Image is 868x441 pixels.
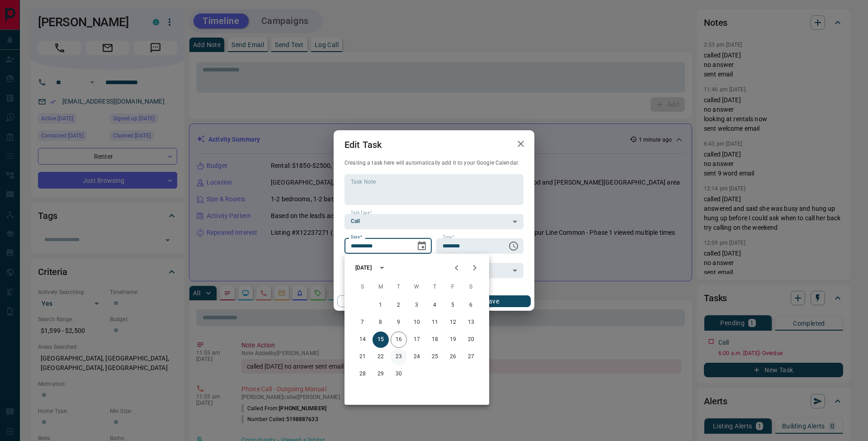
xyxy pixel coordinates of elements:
[463,297,479,313] button: 6
[344,214,524,229] div: Call
[373,332,389,348] button: 15
[391,297,407,313] button: 2
[337,295,415,307] button: Cancel
[373,278,389,296] span: Monday
[505,237,523,255] button: Choose time, selected time is 6:00 AM
[334,130,392,159] h2: Edit Task
[466,259,484,277] button: Next month
[413,237,431,255] button: Choose date, selected date is Sep 15, 2025
[355,264,372,272] div: [DATE]
[445,314,461,331] button: 12
[373,366,389,382] button: 29
[351,210,372,216] label: Task Type
[409,297,425,313] button: 3
[354,349,371,365] button: 21
[391,314,407,331] button: 9
[374,260,390,275] button: calendar view is open, switch to year view
[463,278,479,296] span: Saturday
[391,278,407,296] span: Tuesday
[354,332,371,348] button: 14
[351,234,362,240] label: Date
[453,295,531,307] button: Save
[427,349,443,365] button: 25
[427,297,443,313] button: 4
[427,278,443,296] span: Thursday
[445,332,461,348] button: 19
[391,332,407,348] button: 16
[427,332,443,348] button: 18
[463,349,479,365] button: 27
[445,278,461,296] span: Friday
[391,349,407,365] button: 23
[463,314,479,331] button: 13
[427,314,443,331] button: 11
[409,332,425,348] button: 17
[445,297,461,313] button: 5
[448,259,466,277] button: Previous month
[463,332,479,348] button: 20
[391,366,407,382] button: 30
[373,314,389,331] button: 8
[354,278,371,296] span: Sunday
[409,314,425,331] button: 10
[354,366,371,382] button: 28
[409,349,425,365] button: 24
[344,159,524,167] p: Creating a task here will automatically add it to your Google Calendar.
[445,349,461,365] button: 26
[354,314,371,331] button: 7
[373,349,389,365] button: 22
[409,278,425,296] span: Wednesday
[443,234,454,240] label: Time
[373,297,389,313] button: 1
